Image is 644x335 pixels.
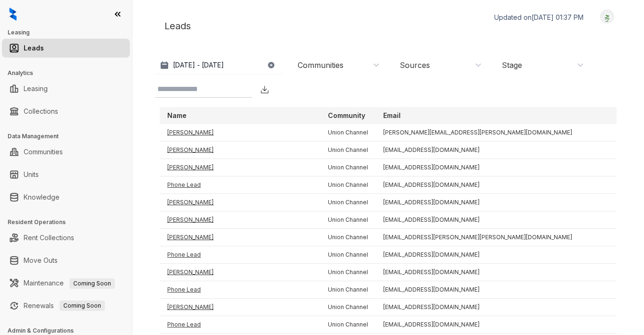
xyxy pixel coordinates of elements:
span: Coming Soon [69,278,115,289]
td: [PERSON_NAME] [160,194,320,211]
p: Name [167,111,187,120]
td: Union Channel [320,264,376,281]
a: Units [24,165,39,184]
td: [EMAIL_ADDRESS][DOMAIN_NAME] [376,246,626,264]
td: Union Channel [320,316,376,334]
td: [EMAIL_ADDRESS][DOMAIN_NAME] [376,281,626,299]
a: Leasing [24,79,48,98]
td: Union Channel [320,124,376,142]
a: Rent Collections [24,228,74,247]
td: Union Channel [320,211,376,229]
td: Union Channel [320,281,376,299]
td: Union Channel [320,246,376,264]
td: Union Channel [320,194,376,211]
p: Email [383,111,401,120]
img: Download [260,85,269,94]
li: Renewals [2,296,130,315]
td: [PERSON_NAME] [160,124,320,142]
li: Leads [2,39,130,58]
td: [EMAIL_ADDRESS][DOMAIN_NAME] [376,264,626,281]
li: Rent Collections [2,228,130,247]
p: Community [328,111,365,120]
li: Units [2,165,130,184]
a: Move Outs [24,251,58,270]
td: Union Channel [320,142,376,159]
button: [DATE] - [DATE] [155,57,283,74]
div: Leads [155,9,621,42]
td: [PERSON_NAME] [160,229,320,246]
td: Union Channel [320,159,376,176]
a: Leads [24,39,44,58]
li: Move Outs [2,251,130,270]
h3: Admin & Configurations [8,327,132,335]
h3: Leasing [8,28,132,37]
td: [EMAIL_ADDRESS][DOMAIN_NAME] [376,316,626,334]
img: SearchIcon [242,85,250,93]
h3: Analytics [8,69,132,77]
td: [EMAIL_ADDRESS][DOMAIN_NAME] [376,194,626,211]
td: Phone Lead [160,246,320,264]
a: Communities [24,142,63,161]
div: Stage [502,60,522,70]
td: [PERSON_NAME] [160,299,320,316]
td: [EMAIL_ADDRESS][DOMAIN_NAME] [376,211,626,229]
td: [EMAIL_ADDRESS][DOMAIN_NAME] [376,299,626,316]
img: UserAvatar [601,12,614,22]
td: [PERSON_NAME] [160,159,320,176]
span: Coming Soon [60,301,105,311]
img: logo [9,8,17,21]
li: Knowledge [2,188,130,207]
td: [PERSON_NAME] [160,142,320,159]
td: [PERSON_NAME] [160,211,320,229]
h3: Data Management [8,132,132,141]
p: [DATE] - [DATE] [173,60,224,70]
td: [EMAIL_ADDRESS][DOMAIN_NAME] [376,176,626,194]
td: [EMAIL_ADDRESS][PERSON_NAME][PERSON_NAME][DOMAIN_NAME] [376,229,626,246]
td: [EMAIL_ADDRESS][DOMAIN_NAME] [376,142,626,159]
td: [EMAIL_ADDRESS][DOMAIN_NAME] [376,159,626,176]
td: Phone Lead [160,176,320,194]
td: Union Channel [320,299,376,316]
li: Leasing [2,79,130,98]
a: RenewalsComing Soon [24,296,105,315]
div: Sources [400,60,430,70]
a: Collections [24,102,58,121]
td: Union Channel [320,229,376,246]
td: Phone Lead [160,281,320,299]
li: Communities [2,142,130,161]
li: Maintenance [2,274,130,293]
div: Communities [298,60,343,70]
p: Updated on [DATE] 01:37 PM [494,13,584,22]
td: Union Channel [320,176,376,194]
td: [PERSON_NAME][EMAIL_ADDRESS][PERSON_NAME][DOMAIN_NAME] [376,124,626,142]
li: Collections [2,102,130,121]
a: Knowledge [24,188,60,207]
td: Phone Lead [160,316,320,334]
td: [PERSON_NAME] [160,264,320,281]
h3: Resident Operations [8,218,132,226]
